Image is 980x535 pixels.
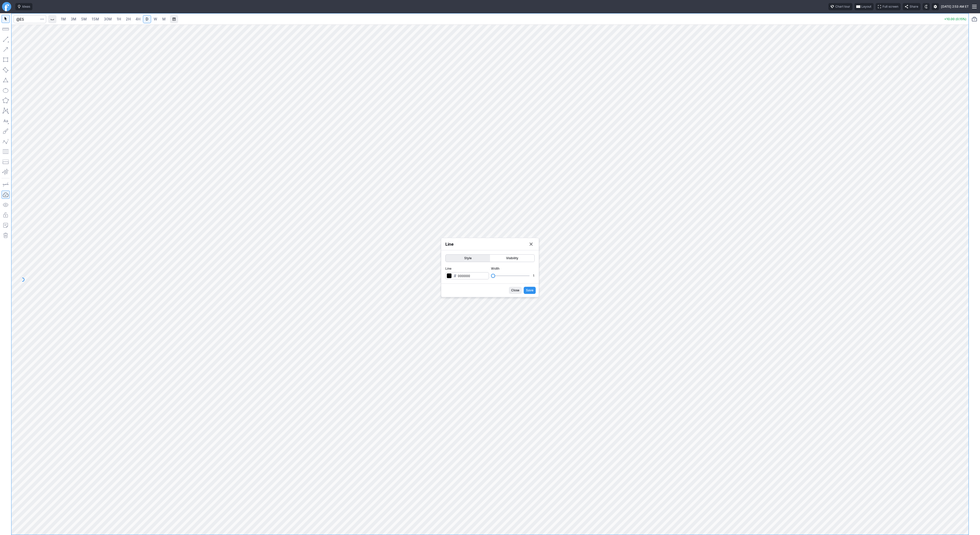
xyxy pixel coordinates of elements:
button: Save [524,287,536,294]
input: Line# [445,272,489,279]
span: Width [491,266,535,271]
span: Close [511,288,519,293]
button: Close [509,287,522,294]
span: Save [526,288,533,293]
h4: Line [445,241,454,247]
span: Style [448,256,488,261]
span: Line [445,266,489,271]
button: Visibility [490,255,534,262]
button: Style [446,255,490,262]
div: 1 [533,273,535,278]
span: Visibility [492,256,532,261]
